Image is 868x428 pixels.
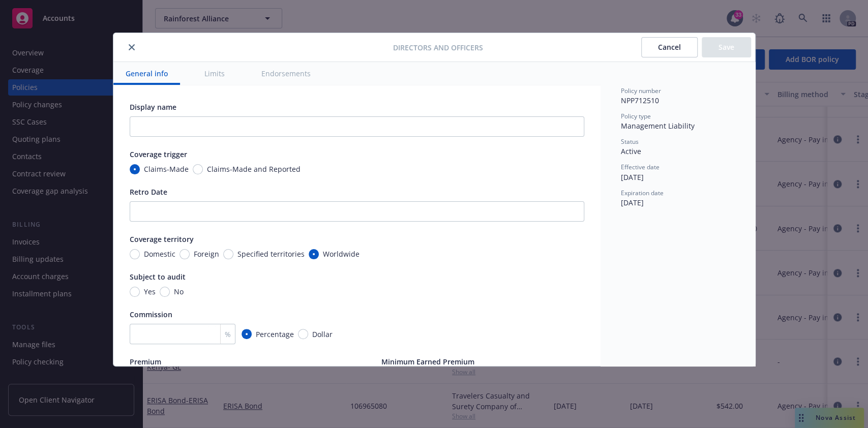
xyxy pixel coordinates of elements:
[174,286,184,297] span: No
[621,137,639,146] span: Status
[113,62,180,85] button: General info
[130,310,172,319] span: Commission
[621,172,644,182] span: [DATE]
[130,357,161,366] span: Premium
[237,249,305,259] span: Specified territories
[207,164,301,174] span: Claims-Made and Reported
[621,189,664,197] span: Expiration date
[323,249,360,259] span: Worldwide
[298,329,308,339] input: Dollar
[144,249,175,259] span: Domestic
[179,249,190,259] input: Foreign
[312,329,333,340] span: Dollar
[144,164,189,174] span: Claims-Made
[242,329,252,339] input: Percentage
[126,41,138,53] button: close
[641,37,698,57] button: Cancel
[130,249,140,259] input: Domestic
[225,329,231,340] span: %
[144,286,156,297] span: Yes
[249,62,323,85] button: Endorsements
[194,249,219,259] span: Foreign
[621,163,660,171] span: Effective date
[130,187,167,197] span: Retro Date
[621,112,651,120] span: Policy type
[621,121,695,131] span: Management Liability
[130,234,194,244] span: Coverage territory
[393,42,483,53] span: Directors and Officers
[621,96,659,105] span: NPP712510
[309,249,319,259] input: Worldwide
[130,272,186,282] span: Subject to audit
[621,198,644,207] span: [DATE]
[193,164,203,174] input: Claims-Made and Reported
[621,86,661,95] span: Policy number
[130,164,140,174] input: Claims-Made
[160,287,170,297] input: No
[381,357,474,366] span: Minimum Earned Premium
[130,287,140,297] input: Yes
[621,146,641,156] span: Active
[192,62,237,85] button: Limits
[223,249,233,259] input: Specified territories
[130,149,187,159] span: Coverage trigger
[256,329,294,340] span: Percentage
[130,102,176,112] span: Display name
